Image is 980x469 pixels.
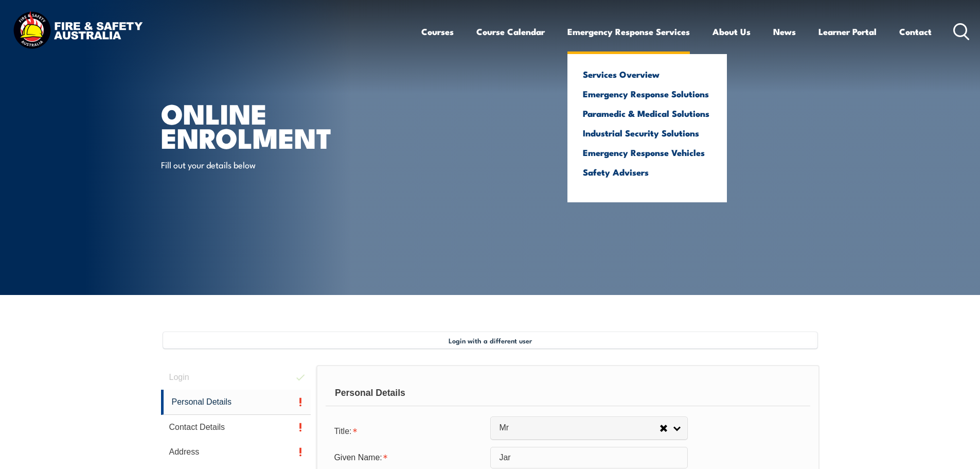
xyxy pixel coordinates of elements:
span: Mr [499,423,660,433]
div: Title is required. [326,420,490,441]
div: Given Name is required. [326,448,490,467]
a: About Us [712,18,751,45]
a: Course Calendar [476,18,545,45]
a: Learner Portal [818,18,877,45]
a: Paramedic & Medical Solutions [583,109,711,118]
a: Address [161,440,311,464]
a: Emergency Response Vehicles [583,148,711,157]
a: Contact Details [161,415,311,440]
a: Courses [421,18,454,45]
h1: Online Enrolment [161,101,415,149]
p: Fill out your details below [161,159,349,170]
a: Personal Details [161,390,311,415]
a: Industrial Security Solutions [583,128,711,137]
a: Services Overview [583,70,711,79]
span: Title: [334,427,351,436]
a: Emergency Response Solutions [583,89,711,98]
div: Personal Details [326,380,810,406]
a: Emergency Response Services [567,18,690,45]
a: Contact [899,18,932,45]
span: Login with a different user [449,336,532,344]
a: Safety Advisers [583,167,711,177]
a: News [773,18,796,45]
